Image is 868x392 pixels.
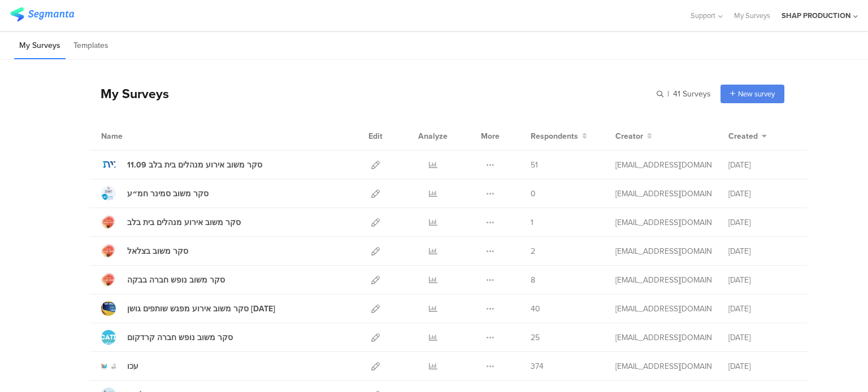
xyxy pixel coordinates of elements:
span: Creator [615,130,643,142]
div: סקר משוב סמינר חמ״ע [127,188,209,200]
div: shapievents@gmail.com [615,159,711,171]
li: My Surveys [14,33,66,59]
a: סקר משוב סמינר חמ״ע [101,186,209,201]
span: 51 [531,159,538,171]
span: 40 [531,303,540,315]
div: Analyze [416,122,450,150]
div: shapievents@gmail.com [615,303,711,315]
span: Support [691,10,715,21]
div: [DATE] [728,159,796,171]
span: 8 [531,274,535,286]
div: [DATE] [728,245,796,257]
div: shapievents@gmail.com [615,360,711,372]
div: [DATE] [728,303,796,315]
div: shapievents@gmail.com [615,332,711,343]
div: 11.09 סקר משוב אירוע מנהלים בית בלב [127,159,262,171]
div: [DATE] [728,274,796,286]
div: סקר משוב אירוע מנהלים בית בלב [127,217,241,228]
span: | [666,88,671,100]
div: סקר משוב נופש חברה קרדקום [127,332,233,343]
span: 41 Surveys [673,88,711,100]
span: Respondents [531,130,578,142]
button: Respondents [531,130,587,142]
div: עכו [127,360,138,372]
div: shapievents@gmail.com [615,245,711,257]
div: SHAP PRODUCTION [782,10,850,21]
button: Creator [615,130,652,142]
div: More [478,122,502,150]
span: 2 [531,245,535,257]
span: 1 [531,217,533,228]
a: סקר משוב אירוע מנהלים בית בלב [101,215,241,230]
li: Templates [68,33,114,59]
img: segmanta logo [10,7,74,21]
a: סקר משוב אירוע מפגש שותפים גושן [DATE] [101,301,275,316]
div: [DATE] [728,332,796,343]
div: [DATE] [728,217,796,228]
div: Edit [363,122,388,150]
button: Created [728,130,767,142]
span: 0 [531,188,536,200]
a: סקר משוב נופש חברה קרדקום [101,330,233,345]
a: סקר משוב בצלאל [101,244,188,258]
a: סקר משוב נופש חברה בבקה [101,272,225,287]
a: 11.09 סקר משוב אירוע מנהלים בית בלב [101,157,262,172]
span: 374 [531,360,544,372]
div: My Surveys [89,84,169,103]
div: סקר משוב בצלאל [127,245,188,257]
a: עכו [101,359,138,373]
div: סקר משוב אירוע מפגש שותפים גושן 11.06.25 [127,303,275,315]
div: shapievents@gmail.com [615,188,711,200]
span: 25 [531,332,540,343]
div: shapievents@gmail.com [615,217,711,228]
div: Name [101,130,169,142]
div: [DATE] [728,360,796,372]
div: [DATE] [728,188,796,200]
span: New survey [738,89,775,99]
div: סקר משוב נופש חברה בבקה [127,274,225,286]
span: Created [728,130,758,142]
div: shapievents@gmail.com [615,274,711,286]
